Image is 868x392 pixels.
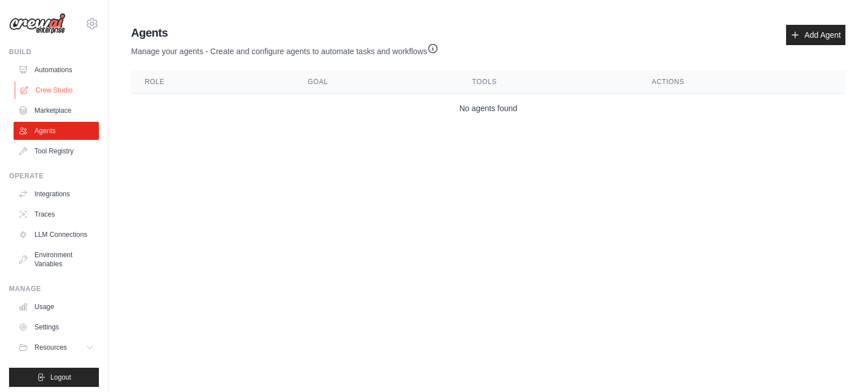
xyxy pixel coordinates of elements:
div: Build [9,47,99,56]
img: Logo [9,13,66,34]
div: Manage [9,284,99,293]
a: Environment Variables [14,246,99,273]
a: Traces [14,205,99,223]
p: Manage your agents - Create and configure agents to automate tasks and workflows [131,41,439,57]
a: Crew Studio [15,81,100,99]
button: Resources [14,338,99,356]
th: Role [131,71,294,94]
a: LLM Connections [14,226,99,244]
a: Integrations [14,185,99,203]
button: Logout [9,368,99,387]
span: Logout [50,373,71,382]
a: Tool Registry [14,142,99,160]
div: Operate [9,171,99,180]
a: Settings [14,318,99,336]
th: Actions [638,71,845,94]
th: Goal [294,71,459,94]
td: No agents found [131,94,845,124]
span: Resources [34,343,67,352]
a: Agents [14,122,99,140]
a: Automations [14,61,99,79]
a: Marketplace [14,102,99,120]
a: Usage [14,298,99,316]
th: Tools [459,71,639,94]
h2: Agents [131,25,439,41]
a: Add Agent [786,25,845,45]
